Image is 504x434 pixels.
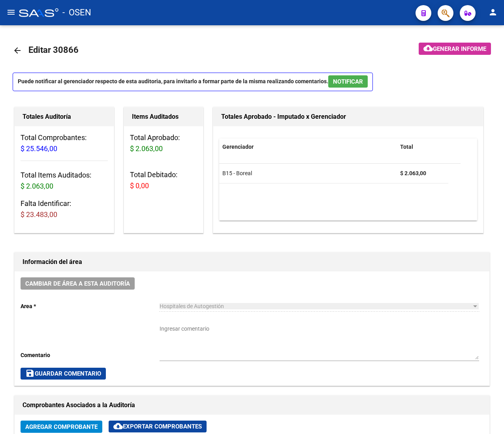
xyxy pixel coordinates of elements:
[160,303,224,309] span: Hospitales de Autogestión
[21,198,108,220] h3: Falta Identificar:
[25,369,35,378] mat-icon: save
[62,4,91,21] span: - OSEN
[21,368,106,380] button: Guardar Comentario
[423,43,433,53] mat-icon: cloud_download
[130,132,197,154] h3: Total Aprobado:
[28,45,79,55] span: Editar 30866
[21,277,135,290] button: Cambiar de área a esta auditoría
[219,138,397,155] datatable-header-cell: Gerenciador
[6,7,16,17] mat-icon: menu
[328,75,368,88] button: NOTIFICAR
[21,210,57,219] span: $ 23.483,00
[25,370,101,377] span: Guardar Comentario
[25,423,98,430] span: Agregar Comprobante
[21,351,160,359] p: Comentario
[25,280,130,287] span: Cambiar de área a esta auditoría
[400,144,413,150] span: Total
[419,43,491,55] button: Generar informe
[222,144,254,150] span: Gerenciador
[21,302,160,311] p: Area *
[222,170,252,176] span: B15 - Boreal
[109,421,207,432] button: Exportar Comprobantes
[130,169,197,191] h3: Total Debitado:
[23,110,106,123] h1: Totales Auditoría
[21,132,108,154] h3: Total Comprobantes:
[23,256,481,268] h1: Información del área
[21,170,108,192] h3: Total Items Auditados:
[23,399,481,412] h1: Comprobantes Asociados a la Auditoría
[132,110,195,123] h1: Items Auditados
[397,138,448,155] datatable-header-cell: Total
[113,423,202,430] span: Exportar Comprobantes
[433,45,486,52] span: Generar informe
[333,78,363,85] span: NOTIFICAR
[400,170,426,176] strong: $ 2.063,00
[113,421,123,431] mat-icon: cloud_download
[21,144,57,153] span: $ 25.546,00
[488,7,498,17] mat-icon: person
[13,73,373,91] p: Puede notificar al gerenciador respecto de esta auditoria, para invitarlo a formar parte de la mi...
[221,110,475,123] h1: Totales Aprobado - Imputado x Gerenciador
[21,421,102,433] button: Agregar Comprobante
[477,407,496,426] iframe: Intercom live chat
[13,46,22,55] mat-icon: arrow_back
[130,144,163,153] span: $ 2.063,00
[21,182,53,190] span: $ 2.063,00
[130,181,149,190] span: $ 0,00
